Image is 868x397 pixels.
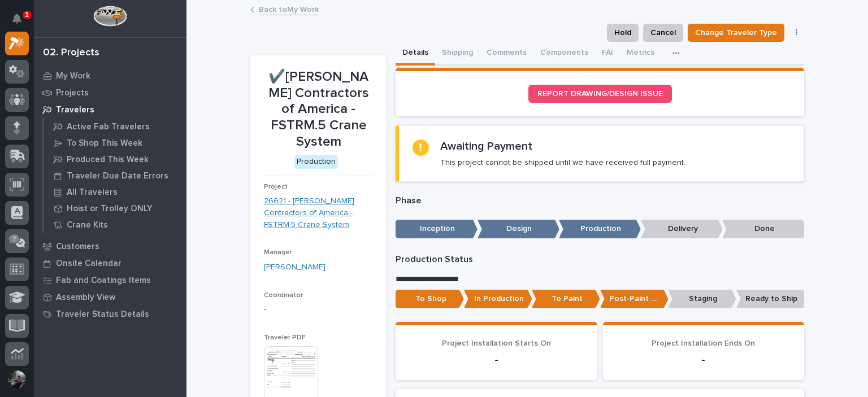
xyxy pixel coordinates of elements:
[595,42,620,66] button: FAI
[67,220,108,230] p: Crane Kits
[643,24,683,42] button: Cancel
[56,71,90,81] p: My Work
[668,290,736,308] p: Staging
[56,88,89,98] p: Projects
[34,101,186,118] a: Travelers
[14,14,29,32] div: Notifications1
[600,290,669,308] p: Post-Paint Assembly
[259,2,319,15] a: Back toMy Work
[396,290,464,308] p: To Shop
[93,6,127,27] img: Workspace Logo
[478,220,559,238] p: Design
[67,204,153,214] p: Hoist or Trolley ONLY
[650,26,676,40] span: Cancel
[264,304,373,316] p: -
[652,339,755,347] span: Project Installation Ends On
[264,69,373,150] p: ✔️[PERSON_NAME] Contractors of America - FSTRM.5 Crane System
[34,255,186,272] a: Onsite Calendar
[67,155,149,165] p: Produced This Week
[67,171,168,181] p: Traveler Due Date Errors
[34,306,186,322] a: Traveler Status Details
[533,42,595,66] button: Components
[607,24,639,42] button: Hold
[695,26,777,40] span: Change Traveler Type
[396,42,435,66] button: Details
[464,290,532,308] p: In Production
[440,158,685,168] p: This project cannot be shipped until we have received full payment.
[34,238,186,255] a: Customers
[396,254,804,265] p: Production Status
[537,90,663,98] span: REPORT DRAWING/DESIGN ISSUE
[56,259,121,269] p: Onsite Calendar
[528,85,672,103] a: REPORT DRAWING/DESIGN ISSUE
[480,42,533,66] button: Comments
[43,47,99,59] div: 02. Projects
[264,195,373,230] a: 26621 - [PERSON_NAME] Contractors of America - FSTRM.5 Crane System
[34,272,186,289] a: Fab and Coatings Items
[264,249,292,256] span: Manager
[44,200,186,216] a: Hoist or Trolley ONLY
[435,42,480,66] button: Shipping
[34,67,186,84] a: My Work
[44,168,186,184] a: Traveler Due Date Errors
[736,290,805,308] p: Ready to Ship
[44,135,186,151] a: To Shop This Week
[34,289,186,306] a: Assembly View
[294,155,338,169] div: Production
[56,309,149,320] p: Traveler Status Details
[44,184,186,200] a: All Travelers
[641,220,723,238] p: Delivery
[5,7,29,30] button: Notifications
[25,11,29,19] p: 1
[67,138,142,149] p: To Shop This Week
[620,42,661,66] button: Metrics
[264,261,325,273] a: [PERSON_NAME]
[614,26,631,40] span: Hold
[56,105,94,115] p: Travelers
[264,334,306,341] span: Traveler PDF
[617,353,791,367] p: -
[396,195,804,206] p: Phase
[559,220,641,238] p: Production
[5,368,29,391] button: users-avatar
[264,184,288,190] span: Project
[264,292,303,299] span: Coordinator
[67,187,118,198] p: All Travelers
[442,339,551,347] span: Project Installation Starts On
[409,353,584,367] p: -
[44,119,186,134] a: Active Fab Travelers
[396,220,478,238] p: Inception
[722,220,804,238] p: Done
[440,139,532,153] h2: Awaiting Payment
[34,84,186,101] a: Projects
[56,242,99,252] p: Customers
[56,276,151,286] p: Fab and Coatings Items
[56,293,115,303] p: Assembly View
[44,151,186,167] a: Produced This Week
[532,290,600,308] p: To Paint
[44,217,186,233] a: Crane Kits
[67,122,150,132] p: Active Fab Travelers
[688,24,784,42] button: Change Traveler Type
